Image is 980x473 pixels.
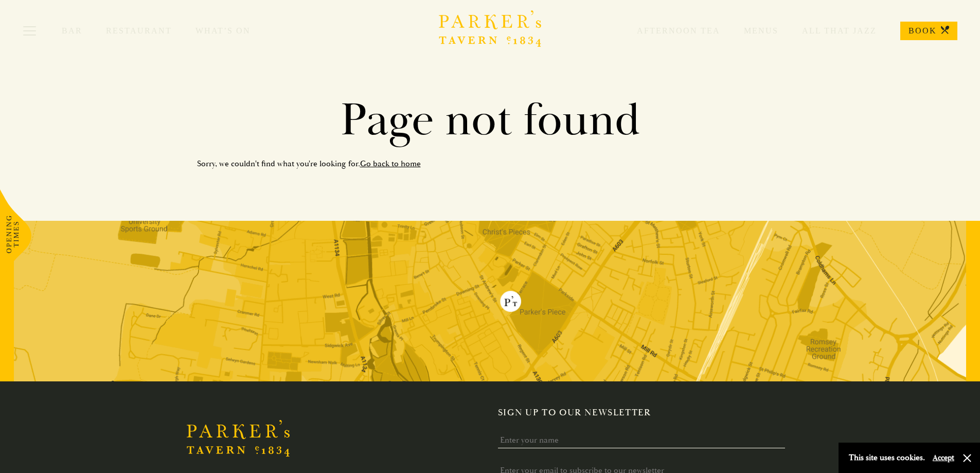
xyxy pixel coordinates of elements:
button: Close and accept [962,453,972,463]
button: Accept [933,453,954,463]
a: Go back to home [360,159,421,169]
img: map [14,221,966,381]
h2: Sign up to our newsletter [498,407,794,418]
p: This site uses cookies. [849,450,925,465]
p: Sorry, we couldn't find what you're looking for. [197,156,783,171]
input: Enter your name [498,432,786,448]
h1: Page not found [197,93,783,148]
